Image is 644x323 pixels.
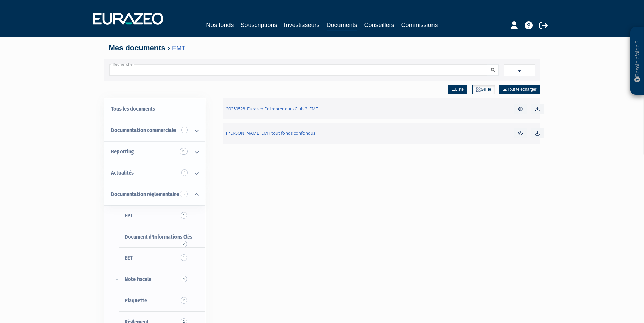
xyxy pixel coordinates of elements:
[284,20,319,30] a: Investisseurs
[125,234,192,240] span: Document d'Informations Clés
[111,148,134,155] span: Reporting
[448,85,467,94] a: Liste
[633,31,641,92] p: Besoin d'aide ?
[226,130,315,136] span: [PERSON_NAME] EMT tout fonds confondus
[104,163,205,184] a: Actualités 4
[327,20,357,31] a: Documents
[499,85,540,94] a: Tout télécharger
[125,255,133,261] span: EET
[472,85,495,94] a: Grille
[181,254,187,261] span: 1
[181,127,188,133] span: 5
[223,98,423,119] a: 20250528_Eurazeo Entrepreneurs Club 3_EMT
[111,127,176,133] span: Documentation commerciale
[109,44,535,52] h4: Mes documents
[104,227,205,248] a: Document d'Informations Clés2
[104,290,205,311] a: Plaquette2
[104,269,205,290] a: Note fiscale4
[517,130,523,136] img: eye.svg
[125,212,133,219] span: EPT
[534,130,540,136] img: download.svg
[181,297,187,304] span: 2
[104,184,205,205] a: Documentation règlementaire 12
[181,169,188,176] span: 4
[517,106,523,112] img: eye.svg
[172,45,185,52] a: EMT
[180,191,188,197] span: 12
[223,123,423,144] a: [PERSON_NAME] EMT tout fonds confondus
[476,87,481,92] img: grid.svg
[104,141,205,163] a: Reporting 25
[104,247,205,269] a: EET1
[109,64,487,76] input: Recherche
[401,20,438,30] a: Commissions
[125,276,151,282] span: Note fiscale
[181,276,187,282] span: 4
[181,212,187,219] span: 1
[240,20,277,30] a: Souscriptions
[111,191,179,197] span: Documentation règlementaire
[111,170,134,176] span: Actualités
[226,106,318,112] span: 20250528_Eurazeo Entrepreneurs Club 3_EMT
[206,20,234,30] a: Nos fonds
[104,205,205,227] a: EPT1
[104,99,205,120] a: Tous les documents
[516,67,522,73] img: filter.svg
[364,20,394,30] a: Conseillers
[125,297,147,304] span: Plaquette
[93,13,163,25] img: 1732889491-logotype_eurazeo_blanc_rvb.png
[181,241,187,247] span: 2
[534,106,540,112] img: download.svg
[104,120,205,141] a: Documentation commerciale 5
[180,148,188,155] span: 25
